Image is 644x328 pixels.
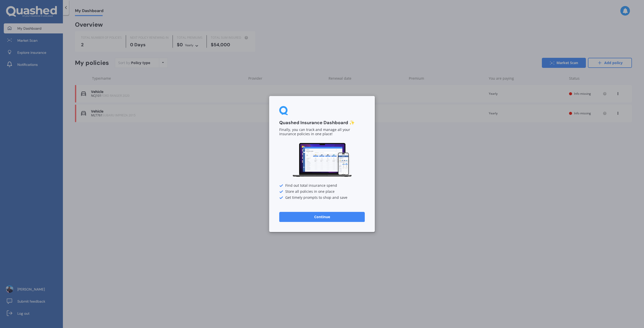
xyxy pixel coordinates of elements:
[279,128,365,136] p: Finally, you can track and manage all your insurance policies in one place!
[279,196,365,200] div: Get timely prompts to shop and save
[279,120,365,126] h3: Quashed Insurance Dashboard ✨
[279,184,365,188] div: Find out total insurance spend
[279,212,365,222] button: Continue
[279,190,365,194] div: Store all policies in one place
[292,142,352,178] img: Dashboard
